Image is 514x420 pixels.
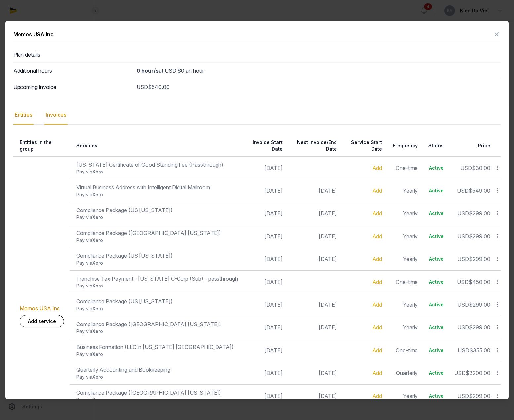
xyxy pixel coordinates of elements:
td: Yearly [386,384,422,407]
td: [DATE] [242,339,287,362]
span: USD [457,279,469,285]
td: [DATE] [242,384,287,407]
dt: Plan details [13,51,131,58]
div: Active [428,393,444,399]
span: [DATE] [319,210,337,217]
div: Active [428,370,444,376]
a: Add [372,187,382,194]
div: Pay via [76,305,238,312]
td: [DATE] [242,248,287,270]
span: Xero [92,260,103,266]
span: Xero [92,397,103,402]
div: Active [428,279,444,285]
div: Pay via [76,351,238,358]
div: Invoices [44,105,68,125]
span: [DATE] [319,324,337,331]
div: Active [428,165,444,171]
span: USD [457,233,469,240]
span: $540.00 [148,84,170,90]
div: Compliance Package (US [US_STATE]) [76,297,238,305]
div: Pay via [76,214,238,221]
span: [DATE] [319,370,337,376]
td: [DATE] [242,202,287,225]
div: Franchise Tax Payment - [US_STATE] C-Corp (Sub) - passthrough [76,275,238,283]
span: USD [457,210,469,217]
a: Add [372,301,382,308]
th: Service Start Date [341,135,386,157]
a: Add service [20,315,64,327]
td: Yearly [386,316,422,339]
th: Next Invoice/End Date [287,135,341,157]
a: Add [372,233,382,240]
td: One-time [386,156,422,179]
div: Active [428,256,444,262]
span: [DATE] [319,233,337,240]
span: USD [458,347,469,354]
a: Add [372,324,382,331]
span: [DATE] [319,187,337,194]
span: Xero [92,306,103,311]
dt: Additional hours [13,67,131,75]
strong: 0 hour/s [137,67,159,74]
a: Momos USA Inc [20,305,60,312]
a: Add [372,347,382,354]
span: $30.00 [472,165,490,171]
td: [DATE] [242,225,287,248]
td: Yearly [386,202,422,225]
span: $3200.00 [466,370,490,376]
div: Active [428,301,444,308]
div: Active [428,347,444,354]
div: Quarterly Accounting and Bookkeeping [76,366,238,374]
th: Status [422,135,448,157]
div: Active [428,324,444,331]
a: Add [372,279,382,285]
span: Xero [92,351,103,357]
span: [DATE] [319,393,337,399]
th: Services [70,135,242,157]
span: USD [460,165,472,171]
div: Compliance Package (US [US_STATE]) [76,206,238,214]
div: Pay via [76,397,238,403]
span: USD [457,393,469,399]
td: Yearly [386,248,422,270]
a: Add [372,165,382,171]
th: Entities in the group [13,135,70,157]
a: Add [372,210,382,217]
span: [DATE] [319,301,337,308]
div: Entities [13,105,34,125]
div: Pay via [76,260,238,266]
div: Business Formation (LLC in [US_STATE] [GEOGRAPHIC_DATA]) [76,343,238,351]
td: [DATE] [242,179,287,202]
nav: Tabs [13,105,501,125]
span: $299.00 [469,324,490,331]
div: Pay via [76,237,238,244]
td: One-time [386,270,422,293]
div: Active [428,233,444,240]
span: USD [454,370,466,376]
div: Compliance Package ([GEOGRAPHIC_DATA] [US_STATE]) [76,229,238,237]
span: USD [457,324,469,331]
div: Compliance Package ([GEOGRAPHIC_DATA] [US_STATE]) [76,389,238,397]
td: [DATE] [242,316,287,339]
th: Price [448,135,494,157]
div: at USD $0 an hour [137,67,501,75]
span: $355.00 [469,347,490,354]
span: $549.00 [469,187,490,194]
span: $299.00 [469,233,490,240]
div: Compliance Package ([GEOGRAPHIC_DATA] [US_STATE]) [76,320,238,328]
div: Pay via [76,283,238,289]
span: USD [457,187,469,194]
th: Frequency [386,135,422,157]
span: $299.00 [469,256,490,262]
span: Xero [92,237,103,243]
div: Pay via [76,328,238,335]
td: [DATE] [242,362,287,384]
span: $299.00 [469,301,490,308]
div: [US_STATE] Certificate of Good Standing Fee (Passthrough) [76,161,238,169]
th: Invoice Start Date [242,135,287,157]
td: Yearly [386,225,422,248]
span: Xero [92,283,103,288]
span: Xero [92,374,103,380]
td: One-time [386,339,422,362]
span: Xero [92,328,103,334]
